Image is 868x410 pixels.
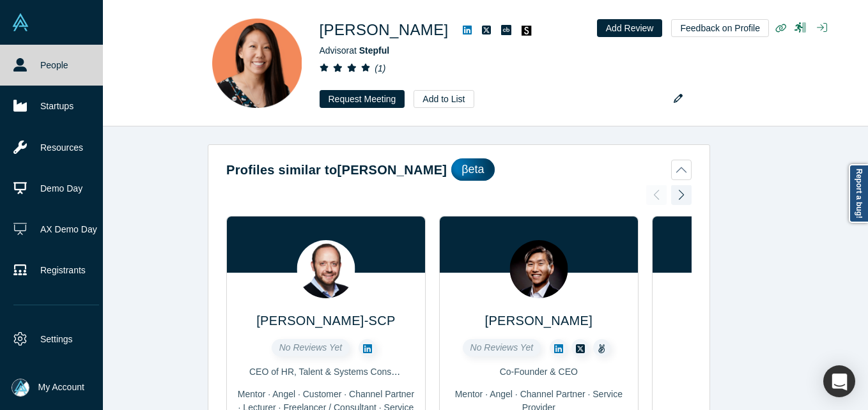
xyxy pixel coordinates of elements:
img: Juney Ham's Profile Image [509,240,568,298]
i: ( 1 ) [375,63,385,73]
span: No Reviews Yet [470,342,534,353]
a: Report a bug! [849,164,868,223]
button: Feedback on Profile [671,19,769,37]
img: Chian Gong's Profile Image [212,19,302,108]
span: Advisor at [320,45,390,56]
button: Profiles similar to[PERSON_NAME]βeta [226,158,692,181]
img: Alchemist Vault Logo [12,13,29,31]
span: No Reviews Yet [279,342,343,353]
span: My Account [38,381,84,394]
button: My Account [12,379,84,397]
h2: Profiles similar to [PERSON_NAME] [226,160,447,179]
span: Co-Founder & CEO [500,367,578,377]
button: Request Meeting [320,90,405,108]
img: Yuri Kruman J.D. SHRM-SCP's Profile Image [297,240,355,298]
a: [PERSON_NAME]-SCP [256,314,395,328]
a: Stepful [359,45,389,56]
button: Add to List [414,90,474,108]
span: CEO of HR, Talent & Systems Consulting [249,367,413,377]
div: βeta [451,158,494,181]
img: Mia Scott's Account [12,379,29,397]
button: Add Review [597,19,663,37]
a: [PERSON_NAME] [485,314,593,328]
h1: [PERSON_NAME] [320,19,449,42]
